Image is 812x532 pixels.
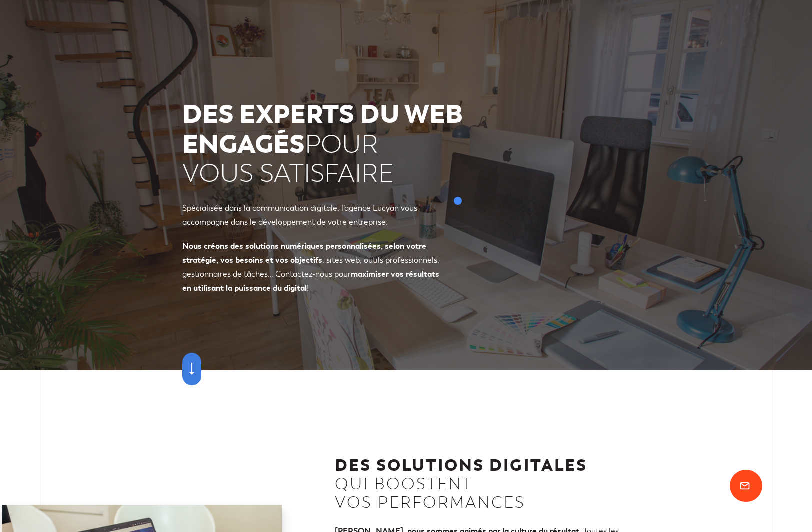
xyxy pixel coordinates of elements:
strong: Nous créons des solutions numériques personnalisées, selon votre stratégie, vos besoins et vos ob... [182,241,426,265]
span: vos performances [335,494,587,512]
p: : sites web, outils professionnels, gestionnaires de tâches… Contactez-nous pour ! [182,239,439,295]
strong: Des experts du web [182,97,463,131]
span: qui boostent [335,475,587,494]
strong: Des solutions digitales [335,455,587,476]
strong: maximiser vos résultats en utilisant la puissance du digital [182,269,439,293]
span: vous satisfaire [182,159,463,189]
strong: engagés [182,127,305,161]
span: pour [182,130,463,160]
p: Spécialisée dans la communication digitale, l’agence Lucyan vous accompagne dans le développement... [182,201,439,229]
